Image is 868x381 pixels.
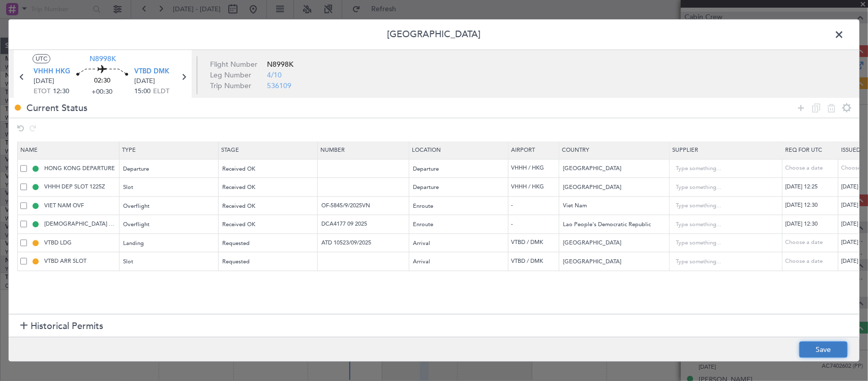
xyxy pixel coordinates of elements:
span: Supplier [672,146,698,154]
div: Choose a date [785,239,838,248]
div: [DATE] 12:30 [785,220,838,229]
input: Type something... [676,217,767,232]
span: Req For Utc [785,146,822,154]
input: Type something... [676,180,767,195]
div: [DATE] 12:30 [785,202,838,210]
input: Type something... [676,161,767,177]
div: Choose a date [785,165,838,173]
input: Type something... [676,254,767,269]
button: Save [799,342,848,358]
div: [DATE] 12:25 [785,183,838,192]
div: Choose a date [785,257,838,266]
header: [GEOGRAPHIC_DATA] [9,19,859,50]
input: Type something... [676,199,767,214]
input: Type something... [676,236,767,251]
